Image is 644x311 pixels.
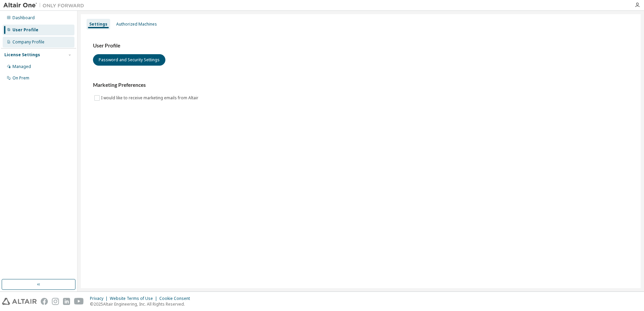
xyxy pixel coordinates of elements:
h3: User Profile [93,42,629,49]
img: facebook.svg [41,298,48,305]
img: youtube.svg [74,298,84,305]
label: I would like to receive marketing emails from Altair [101,94,200,102]
img: linkedin.svg [63,298,70,305]
div: Website Terms of Use [110,296,159,301]
img: Altair One [3,2,88,9]
div: Privacy [90,296,110,301]
img: instagram.svg [52,298,59,305]
div: On Prem [12,75,29,81]
div: User Profile [12,27,38,33]
img: altair_logo.svg [2,298,37,305]
button: Password and Security Settings [93,54,165,66]
div: Managed [12,64,31,69]
h3: Marketing Preferences [93,82,629,89]
div: Settings [89,22,107,27]
p: © 2025 Altair Engineering, Inc. All Rights Reserved. [90,301,194,307]
div: License Settings [4,52,40,58]
div: Dashboard [12,15,35,21]
div: Cookie Consent [159,296,194,301]
div: Company Profile [12,39,44,45]
div: Authorized Machines [116,22,157,27]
